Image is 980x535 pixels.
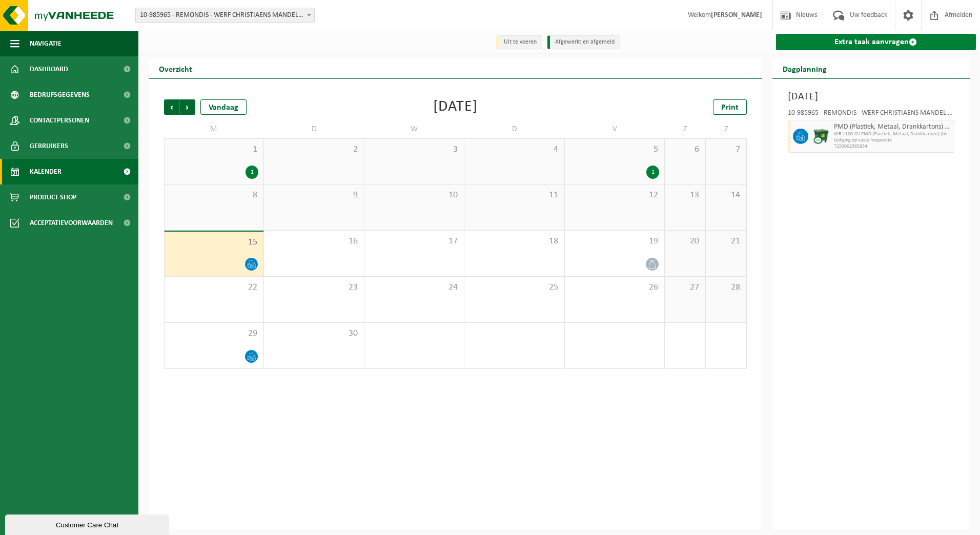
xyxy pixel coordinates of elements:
span: 28 [711,282,741,293]
span: 25 [469,282,559,293]
img: WB-1100-CU [813,129,829,144]
span: Bedrijfsgegevens [30,82,90,108]
span: 5 [570,144,659,155]
span: 19 [570,236,659,247]
span: 26 [570,282,659,293]
span: 20 [670,236,700,247]
div: [DATE] [433,99,478,115]
li: Afgewerkt en afgemeld [547,35,620,49]
span: 23 [269,282,358,293]
span: 27 [670,282,700,293]
span: 6 [670,144,700,155]
iframe: chat widget [5,512,171,535]
h2: Dagplanning [772,58,837,78]
span: 15 [170,237,258,248]
span: Gebruikers [30,133,68,159]
span: 12 [570,190,659,201]
span: 1 [170,144,258,155]
span: 8 [170,190,258,201]
span: 14 [711,190,741,201]
h3: [DATE] [788,89,955,105]
td: Z [665,120,706,138]
strong: [PERSON_NAME] [711,11,762,19]
div: Vandaag [200,99,247,115]
td: D [464,120,564,138]
span: 2 [269,144,358,155]
span: Acceptatievoorwaarden [30,210,113,236]
td: V [565,120,665,138]
span: Navigatie [30,31,62,56]
td: W [364,120,464,138]
span: 16 [269,236,358,247]
span: 22 [170,282,258,293]
span: 10-985965 - REMONDIS - WERF CHRISTIAENS MANDEL - ROESELARE [135,8,315,23]
td: M [164,120,264,138]
span: 13 [670,190,700,201]
span: Print [721,104,739,112]
span: Contactpersonen [30,108,89,133]
span: Vorige [164,99,179,115]
span: 29 [170,328,258,339]
span: 4 [469,144,559,155]
h2: Overzicht [149,58,202,78]
td: D [264,120,364,138]
div: 1 [246,166,258,179]
span: Kalender [30,159,62,184]
span: 3 [370,144,459,155]
div: 10-985965 - REMONDIS - WERF CHRISTIAENS MANDEL - ROESELARE [788,110,955,120]
li: Uit te voeren [496,35,542,49]
span: 24 [370,282,459,293]
td: Z [706,120,747,138]
a: Print [713,99,747,115]
span: WB-1100-CU PMD (Plastiek, Metaal, Drankkartons) (bedrijven) [834,131,952,137]
span: PMD (Plastiek, Metaal, Drankkartons) (bedrijven) [834,123,952,131]
span: 17 [370,236,459,247]
span: 10-985965 - REMONDIS - WERF CHRISTIAENS MANDEL - ROESELARE [136,8,314,23]
span: 10 [370,190,459,201]
span: 11 [469,190,559,201]
a: Extra taak aanvragen [776,34,976,50]
span: Product Shop [30,184,76,210]
span: 21 [711,236,741,247]
div: 1 [646,166,659,179]
span: Dashboard [30,56,68,82]
span: 30 [269,328,358,339]
span: Volgende [180,99,195,115]
span: 7 [711,144,741,155]
span: 9 [269,190,358,201]
span: 18 [469,236,559,247]
span: T250002565834 [834,143,952,150]
span: Lediging op vaste frequentie [834,137,952,143]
